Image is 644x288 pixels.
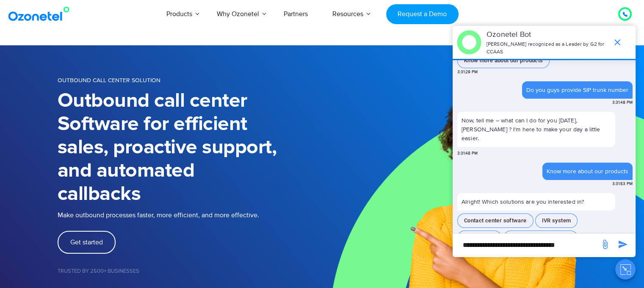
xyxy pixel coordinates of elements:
button: Contact center software [457,213,533,228]
a: Get started [58,231,116,254]
p: Now, tell me – what can I do for you [DATE], [PERSON_NAME] ? I'm here to make your day a little e... [457,112,615,147]
div: Do you guys provide SIP trunk number [526,86,628,94]
button: IVR system [535,213,578,228]
span: send message [614,236,631,253]
h1: Outbound call center Software for efficient sales, proactive support, and automated callbacks [58,89,322,206]
p: Alright! Which solutions are you interested in? [457,193,615,210]
span: end chat or minimize [609,34,626,51]
button: Whatsapp Business CTI [503,230,578,245]
span: OUTBOUND CALL CENTER SOLUTION [58,77,160,84]
img: header [457,30,481,55]
span: 3:31:48 PM [612,100,633,106]
p: [PERSON_NAME] recognized as a Leader by G2 for CCAAS [486,41,608,56]
p: Make outbound processes faster, more efficient, and more effective. [58,210,322,220]
span: 3:31:53 PM [612,181,633,187]
div: Know more about our products [547,167,628,176]
h5: Trusted by 2500+ Businesses [58,269,322,274]
div: new-msg-input [457,238,596,253]
a: Request a Demo [386,4,459,24]
button: Auto dialers [457,230,502,245]
span: Get started [70,239,103,246]
button: Close chat [615,259,636,280]
span: 3:31:29 PM [457,69,478,75]
span: send message [597,236,614,253]
p: Ozonetel Bot [486,29,608,41]
span: 3:31:48 PM [457,150,478,157]
button: Know more about our products [457,53,550,68]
